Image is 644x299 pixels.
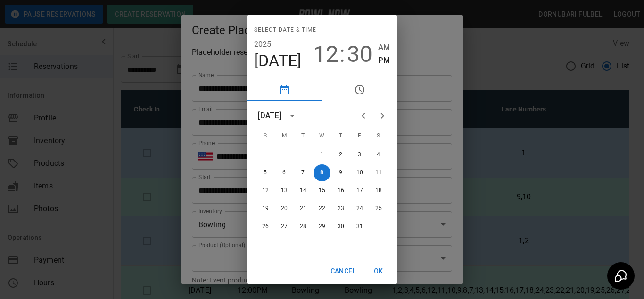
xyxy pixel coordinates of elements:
[314,164,330,181] button: 8
[339,41,345,68] span: :
[254,51,302,71] button: [DATE]
[370,146,387,163] button: 4
[314,146,330,163] button: 1
[258,110,281,121] div: [DATE]
[276,164,293,181] button: 6
[332,200,349,217] button: 23
[370,182,387,199] button: 18
[351,182,368,199] button: 17
[370,164,387,181] button: 11
[373,106,392,125] button: Next month
[276,200,293,217] button: 20
[351,218,368,235] button: 31
[295,164,312,181] button: 7
[257,182,274,199] button: 12
[257,127,274,145] span: Sunday
[351,200,368,217] button: 24
[314,127,330,145] span: Wednesday
[363,263,394,280] button: OK
[247,78,322,101] button: pick date
[322,78,397,101] button: pick time
[370,200,387,217] button: 25
[254,23,316,38] span: Select date & time
[378,41,390,54] button: AM
[257,200,274,217] button: 19
[351,127,368,145] span: Friday
[351,146,368,163] button: 3
[254,38,272,51] button: 2025
[257,164,274,181] button: 5
[314,182,330,199] button: 15
[351,164,368,181] button: 10
[276,218,293,235] button: 27
[332,164,349,181] button: 9
[332,146,349,163] button: 2
[378,54,390,67] button: PM
[313,41,339,68] button: 12
[276,127,293,145] span: Monday
[295,218,312,235] button: 28
[295,127,312,145] span: Tuesday
[354,106,373,125] button: Previous month
[332,218,349,235] button: 30
[332,127,349,145] span: Thursday
[314,200,330,217] button: 22
[347,41,372,68] button: 30
[314,218,330,235] button: 29
[284,108,300,124] button: calendar view is open, switch to year view
[327,263,360,280] button: Cancel
[332,182,349,199] button: 16
[295,182,312,199] button: 14
[370,127,387,145] span: Saturday
[295,200,312,217] button: 21
[276,182,293,199] button: 13
[257,218,274,235] button: 26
